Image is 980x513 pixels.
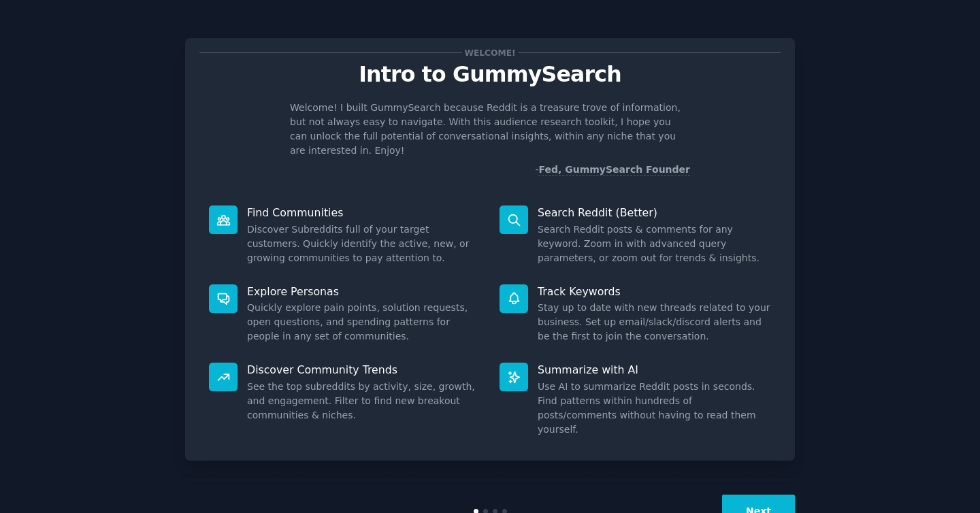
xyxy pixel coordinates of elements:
[199,63,781,86] p: Intro to GummySearch
[535,163,690,177] div: -
[247,380,480,423] dd: See the top subreddits by activity, size, growth, and engagement. Filter to find new breakout com...
[247,222,480,265] dd: Discover Subreddits full of your target customers. Quickly identify the active, new, or growing c...
[538,380,771,437] dd: Use AI to summarize Reddit posts in seconds. Find patterns within hundreds of posts/comments with...
[538,205,771,220] p: Search Reddit (Better)
[462,46,518,60] span: Welcome!
[247,284,480,299] p: Explore Personas
[247,301,480,344] dd: Quickly explore pain points, solution requests, open questions, and spending patterns for people ...
[538,222,771,265] dd: Search Reddit posts & comments for any keyword. Zoom in with advanced query parameters, or zoom o...
[538,284,771,299] p: Track Keywords
[290,101,690,158] p: Welcome! I built GummySearch because Reddit is a treasure trove of information, but not always ea...
[538,363,771,377] p: Summarize with AI
[247,205,480,220] p: Find Communities
[538,164,690,176] a: Fed, GummySearch Founder
[247,363,480,377] p: Discover Community Trends
[538,301,771,344] dd: Stay up to date with new threads related to your business. Set up email/slack/discord alerts and ...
